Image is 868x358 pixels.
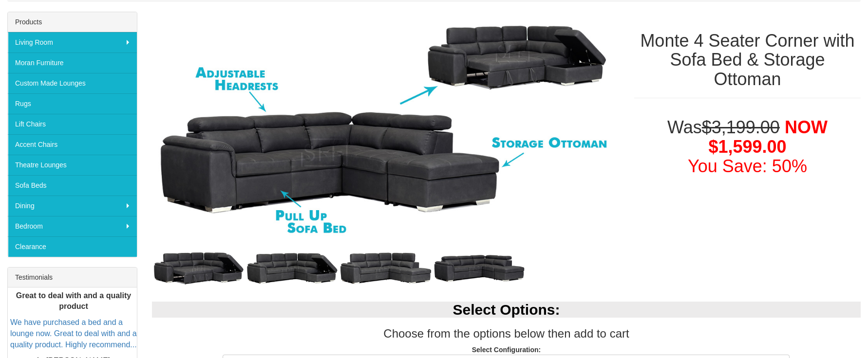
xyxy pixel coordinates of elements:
span: NOW $1,599.00 [708,117,827,157]
b: Select Options: [453,302,560,318]
a: Sofa Beds [8,175,137,196]
a: Moran Furniture [8,53,137,73]
a: Clearance [8,236,137,257]
del: $3,199.00 [702,117,780,137]
a: Lift Chairs [8,114,137,134]
font: You Save: 50% [688,156,807,176]
a: Dining [8,196,137,216]
a: We have purchased a bed and a lounge now. Great to deal with and a quality product. Highly recomm... [10,319,137,349]
a: Custom Made Lounges [8,73,137,93]
h1: Was [634,118,861,176]
h3: Choose from the options below then add to cart [152,327,861,340]
strong: Select Configuration: [472,346,541,354]
div: Products [8,12,137,32]
a: Living Room [8,32,137,53]
b: Great to deal with and a quality product [16,291,131,311]
a: Bedroom [8,216,137,236]
a: Accent Chairs [8,134,137,155]
a: Rugs [8,93,137,114]
div: Testimonials [8,268,137,287]
a: Theatre Lounges [8,155,137,175]
h1: Monte 4 Seater Corner with Sofa Bed & Storage Ottoman [634,31,861,89]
